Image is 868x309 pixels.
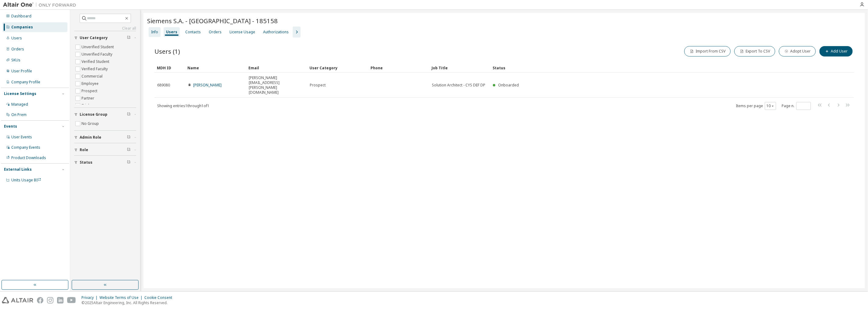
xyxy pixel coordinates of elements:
[81,65,109,73] label: Verified Faculty
[187,63,244,73] div: Name
[193,82,222,88] a: [PERSON_NAME]
[263,30,289,35] div: Authorizations
[74,108,136,121] button: License Group
[151,30,158,35] div: Info
[734,46,775,56] button: Export To CSV
[11,112,27,117] div: On Prem
[74,131,136,144] button: Admin Role
[4,167,32,172] div: External Links
[57,297,63,304] img: linkedin.svg
[154,47,180,56] span: Users (1)
[74,26,136,31] a: Clear all
[144,295,176,300] div: Cookie Consent
[157,103,209,108] span: Showing entries 1 through 1 of 1
[81,73,104,80] label: Commercial
[81,102,90,109] label: Trial
[47,297,53,304] img: instagram.svg
[74,31,136,45] button: User Category
[248,63,305,73] div: Email
[4,124,17,129] div: Events
[81,295,99,300] div: Privacy
[4,91,36,96] div: License Settings
[81,87,99,95] label: Prospect
[157,83,170,88] span: 689080
[11,102,28,107] div: Managed
[782,102,811,110] span: Page n.
[230,30,255,35] div: License Usage
[81,120,100,127] label: No Group
[74,156,136,169] button: Status
[81,43,115,51] label: Unverified Student
[736,102,776,110] span: Items per page
[185,30,201,35] div: Contacts
[80,147,88,152] span: Role
[147,16,278,25] span: Siemens S.A. - [GEOGRAPHIC_DATA] - 185158
[127,160,131,165] span: Clear filter
[309,63,366,73] div: User Category
[11,177,41,183] span: Units Usage BI
[11,25,33,30] div: Companies
[11,80,40,85] div: Company Profile
[11,58,20,63] div: SKUs
[157,63,183,73] div: MDH ID
[81,51,114,58] label: Unverified Faculty
[67,297,76,304] img: youtube.svg
[80,112,107,117] span: License Group
[81,300,176,305] p: © 2025 Altair Engineering, Inc. All Rights Reserved.
[99,295,144,300] div: Website Terms of Use
[11,47,24,52] div: Orders
[310,83,326,88] span: Prospect
[209,30,222,35] div: Orders
[80,35,108,40] span: User Category
[127,135,131,140] span: Clear filter
[74,143,136,157] button: Role
[11,14,31,19] div: Dashboard
[779,46,816,56] button: Adopt User
[127,147,131,152] span: Clear filter
[498,82,519,88] span: Onboarded
[11,145,40,150] div: Company Events
[3,2,79,8] img: Altair One
[80,160,92,165] span: Status
[127,112,131,117] span: Clear filter
[11,69,32,74] div: User Profile
[766,104,775,108] button: 10
[81,80,100,87] label: Employee
[249,75,304,95] span: [PERSON_NAME][EMAIL_ADDRESS][PERSON_NAME][DOMAIN_NAME]
[11,155,46,160] div: Product Downloads
[127,35,131,40] span: Clear filter
[432,63,488,73] div: Job Title
[166,30,177,35] div: Users
[432,83,485,88] span: Solution Architect - CYS DEF DP
[371,63,427,73] div: Phone
[11,135,32,140] div: User Events
[81,58,110,65] label: Verified Student
[11,36,22,41] div: Users
[493,63,818,73] div: Status
[684,46,731,56] button: Import From CSV
[80,135,101,140] span: Admin Role
[819,46,853,56] button: Add User
[81,95,96,102] label: Partner
[2,297,33,304] img: altair_logo.svg
[37,297,43,304] img: facebook.svg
